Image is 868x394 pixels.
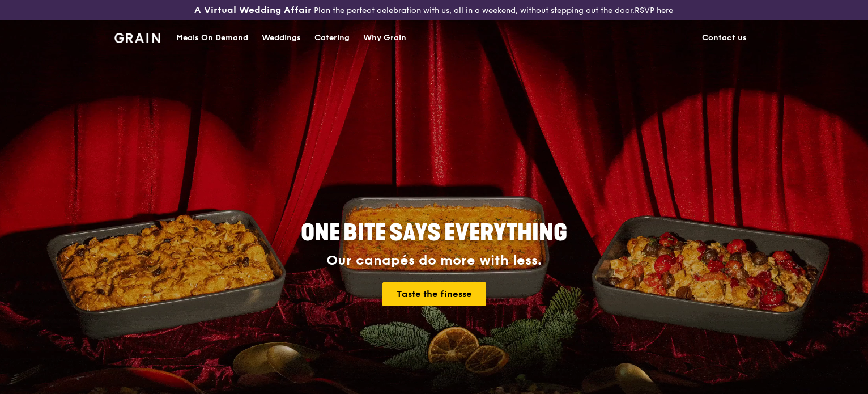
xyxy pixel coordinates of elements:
[114,33,160,43] img: Grain
[382,282,486,306] a: Taste the finesse
[262,21,301,55] div: Weddings
[314,21,350,55] div: Catering
[695,21,754,55] a: Contact us
[635,6,673,15] a: RSVP here
[308,21,356,55] a: Catering
[363,21,406,55] div: Why Grain
[255,21,308,55] a: Weddings
[144,5,723,16] div: Plan the perfect celebration with us, all in a weekend, without stepping out the door.
[114,20,160,54] a: GrainGrain
[356,21,413,55] a: Why Grain
[301,219,567,247] span: ONE BITE SAYS EVERYTHING
[230,253,638,269] div: Our canapés do more with less.
[176,21,248,55] div: Meals On Demand
[194,5,312,16] h3: A Virtual Wedding Affair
